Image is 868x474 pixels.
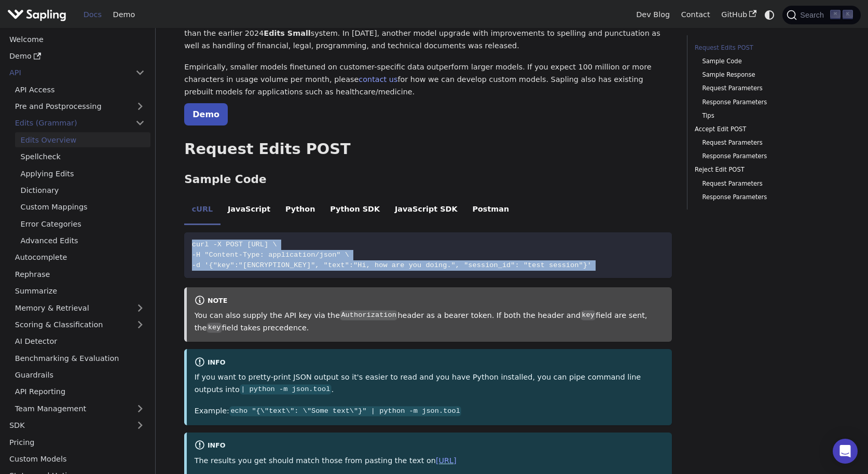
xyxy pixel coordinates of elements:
[9,82,150,97] a: API Access
[195,371,665,396] p: If you want to pretty-print JSON output so it's easier to read and you have Python installed, you...
[195,357,665,369] div: info
[436,456,457,465] a: [URL]
[195,405,665,417] p: Example:
[702,70,832,80] a: Sample Response
[184,196,220,225] li: cURL
[195,440,665,452] div: info
[676,7,716,23] a: Contact
[7,7,66,22] img: Sapling.ai
[4,65,130,80] a: API
[762,7,777,22] button: Switch between dark and light mode (currently system mode)
[715,7,762,23] a: GitHub
[184,61,672,98] p: Empirically, smaller models finetuned on customer-specific data outperform larger models. If you ...
[15,149,150,164] a: Spellcheck
[830,10,841,19] kbd: ⌘
[130,418,150,433] button: Expand sidebar category 'SDK'
[15,183,150,198] a: Dictionary
[240,384,332,395] code: | python -m json.tool
[184,140,672,159] h2: Request Edits POST
[4,452,150,467] a: Custom Models
[702,57,832,66] a: Sample Code
[9,368,150,383] a: Guardrails
[359,75,397,83] a: contact us
[695,165,835,175] a: Reject Edit POST
[630,7,675,23] a: Dev Blog
[15,132,150,147] a: Edits Overview
[184,15,672,52] p: As of [DATE], the default model is [PERSON_NAME]'s model, which catches 27% more errors with fewe...
[195,310,665,334] p: You can also supply the API key via the header as a bearer token. If both the header and field ar...
[9,334,150,349] a: AI Detector
[4,418,130,433] a: SDK
[9,116,150,131] a: Edits (Grammar)
[195,295,665,308] div: note
[195,455,665,467] p: The results you get should match those from pasting the text on
[9,300,150,315] a: Memory & Retrieval
[15,233,150,248] a: Advanced Edits
[15,216,150,231] a: Error Categories
[9,267,150,282] a: Rephrase
[264,29,310,37] strong: Edits Small
[388,196,465,225] li: JavaScript SDK
[843,10,853,19] kbd: K
[9,99,150,114] a: Pre and Postprocessing
[702,97,832,107] a: Response Parameters
[15,200,150,215] a: Custom Mappings
[581,310,596,320] code: key
[797,11,830,19] span: Search
[4,435,150,450] a: Pricing
[229,406,461,416] code: echo "{\"text\": \"Some text\"}" | python -m json.tool
[221,196,278,225] li: JavaScript
[702,179,832,189] a: Request Parameters
[9,250,150,265] a: Autocomplete
[702,151,832,161] a: Response Parameters
[9,351,150,366] a: Benchmarking & Evaluation
[9,317,150,332] a: Scoring & Classification
[702,192,832,202] a: Response Parameters
[695,124,835,134] a: Accept Edit POST
[833,439,858,464] div: Open Intercom Messenger
[695,43,835,53] a: Request Edits POST
[9,401,150,416] a: Team Management
[465,196,517,225] li: Postman
[702,138,832,148] a: Request Parameters
[107,7,141,23] a: Demo
[782,6,860,24] button: Search (Command+K)
[184,173,672,187] h3: Sample Code
[278,196,323,225] li: Python
[702,83,832,93] a: Request Parameters
[9,384,150,399] a: API Reporting
[78,7,107,23] a: Docs
[4,32,150,47] a: Welcome
[130,65,150,80] button: Collapse sidebar category 'API'
[192,261,591,269] span: -d '{"key":"[ENCRYPTION_KEY]", "text":"Hi, how are you doing.", "session_id": "test session"}'
[7,7,70,22] a: Sapling.ai
[192,251,349,259] span: -H "Content-Type: application/json" \
[192,241,277,248] span: curl -X POST [URL] \
[4,49,150,64] a: Demo
[15,166,150,181] a: Applying Edits
[323,196,388,225] li: Python SDK
[9,284,150,299] a: Summarize
[702,111,832,121] a: Tips
[340,310,397,320] code: Authorization
[206,323,222,333] code: key
[184,103,228,126] a: Demo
